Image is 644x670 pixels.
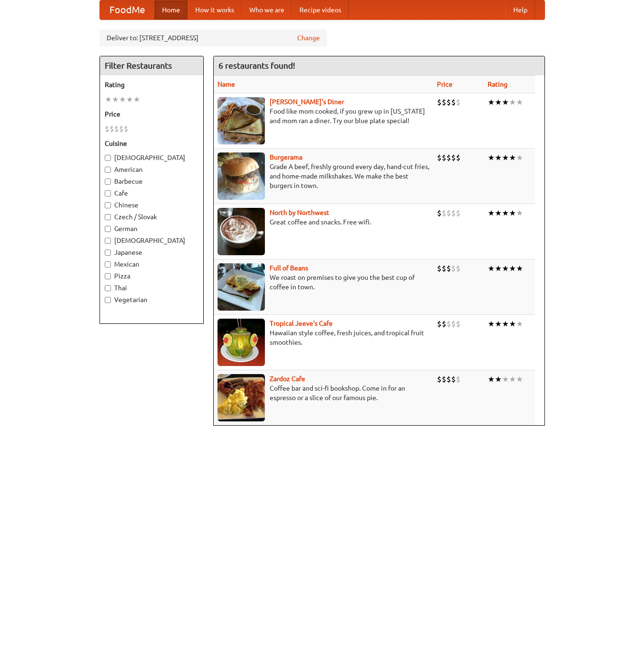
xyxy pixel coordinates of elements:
[105,250,111,256] input: Japanese
[105,124,109,134] li: $
[495,263,502,274] li: ★
[516,208,523,218] li: ★
[124,124,128,134] li: $
[270,375,305,383] a: Zardoz Cafe
[218,217,429,227] p: Great coffee and snacks. Free wifi.
[446,319,451,329] li: $
[105,109,199,119] h5: Price
[218,273,429,292] p: We roast on premises to give you the best cup of coffee in town.
[105,271,199,281] label: Pizza
[105,297,111,303] input: Vegetarian
[506,0,535,19] a: Help
[488,319,495,329] li: ★
[270,98,344,106] a: [PERSON_NAME]'s Diner
[218,97,265,144] img: sallys.jpg
[456,208,461,218] li: $
[495,97,502,107] li: ★
[446,374,451,384] li: $
[442,208,446,218] li: $
[105,167,111,173] input: American
[270,264,308,272] a: Full of Beans
[270,209,329,216] b: North by Northwest
[218,263,265,311] img: beans.jpg
[105,177,199,186] label: Barbecue
[109,124,114,134] li: $
[105,200,199,210] label: Chinese
[105,224,199,233] label: German
[218,208,265,255] img: north.jpg
[154,0,188,19] a: Home
[114,124,119,134] li: $
[218,328,429,347] p: Hawaiian style coffee, fresh juices, and tropical fruit smoothies.
[105,261,111,268] input: Mexican
[442,263,446,274] li: $
[456,319,461,329] li: $
[105,226,111,232] input: German
[437,152,442,163] li: $
[105,80,199,89] h5: Rating
[437,374,442,384] li: $
[509,152,516,163] li: ★
[126,94,133,105] li: ★
[105,248,199,257] label: Japanese
[502,319,509,329] li: ★
[456,152,461,163] li: $
[105,202,111,208] input: Chinese
[270,153,302,161] a: Burgerama
[451,374,456,384] li: $
[488,374,495,384] li: ★
[105,94,112,105] li: ★
[509,208,516,218] li: ★
[105,259,199,269] label: Mexican
[105,212,199,222] label: Czech / Slovak
[516,97,523,107] li: ★
[495,152,502,163] li: ★
[218,107,429,125] p: Food like mom cooked, if you grew up in [US_STATE] and mom ran a diner. Try our blue plate special!
[242,0,292,19] a: Who we are
[105,238,111,244] input: [DEMOGRAPHIC_DATA]
[105,273,111,279] input: Pizza
[495,374,502,384] li: ★
[437,97,442,107] li: $
[495,208,502,218] li: ★
[105,236,199,245] label: [DEMOGRAPHIC_DATA]
[502,208,509,218] li: ★
[456,374,461,384] li: $
[119,124,124,134] li: $
[218,61,295,70] ng-pluralize: 6 restaurants found!
[456,263,461,274] li: $
[218,162,429,190] p: Grade A beef, freshly ground every day, hand-cut fries, and home-made milkshakes. We make the bes...
[488,152,495,163] li: ★
[446,152,451,163] li: $
[105,153,199,162] label: [DEMOGRAPHIC_DATA]
[188,0,242,19] a: How it works
[442,374,446,384] li: $
[442,152,446,163] li: $
[451,208,456,218] li: $
[502,263,509,274] li: ★
[133,94,140,105] li: ★
[105,188,199,198] label: Cafe
[516,319,523,329] li: ★
[509,319,516,329] li: ★
[509,97,516,107] li: ★
[270,320,333,327] b: Tropical Jeeve's Cafe
[100,29,327,46] div: Deliver to: [STREET_ADDRESS]
[488,97,495,107] li: ★
[437,263,442,274] li: $
[451,152,456,163] li: $
[437,319,442,329] li: $
[105,165,199,174] label: American
[451,263,456,274] li: $
[218,374,265,421] img: zardoz.jpg
[218,319,265,366] img: jeeves.jpg
[218,384,429,402] p: Coffee bar and sci-fi bookshop. Come in for an espresso or a slice of our famous pie.
[437,80,453,88] a: Price
[292,0,349,19] a: Recipe videos
[105,285,111,291] input: Thai
[488,263,495,274] li: ★
[442,97,446,107] li: $
[495,319,502,329] li: ★
[218,80,235,88] a: Name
